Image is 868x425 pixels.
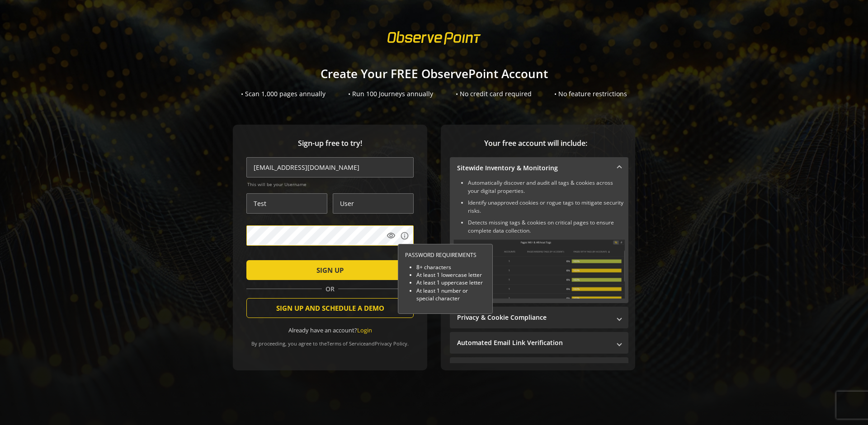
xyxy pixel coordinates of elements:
mat-expansion-panel-header: Sitewide Inventory & Monitoring [450,157,628,179]
mat-expansion-panel-header: Performance Monitoring with Web Vitals [450,357,628,379]
li: At least 1 lowercase letter [416,271,486,279]
button: SIGN UP AND SCHEDULE A DEMO [246,298,414,318]
div: • Run 100 Journeys annually [348,89,433,98]
input: Email Address (name@work-email.com) * [246,157,414,177]
div: • No feature restrictions [554,89,627,98]
a: Terms of Service [327,340,366,347]
div: Already have an account? [246,326,414,335]
span: Sign-up free to try! [246,138,414,149]
li: Detects missing tags & cookies on critical pages to ensure complete data collection. [468,219,625,235]
span: OR [322,285,338,294]
span: This will be your Username [247,181,414,187]
input: First Name * [246,193,327,214]
span: SIGN UP [316,262,344,278]
li: Identify unapproved cookies or rogue tags to mitigate security risks. [468,199,625,215]
div: Sitewide Inventory & Monitoring [450,179,628,303]
span: SIGN UP AND SCHEDULE A DEMO [276,300,384,316]
a: Privacy Policy [375,340,407,347]
div: PASSWORD REQUIREMENTS [405,251,486,259]
li: Automatically discover and audit all tags & cookies across your digital properties. [468,179,625,195]
div: • No credit card required [456,89,532,98]
mat-icon: info [400,231,409,240]
span: Your free account will include: [450,138,622,149]
li: 8+ characters [416,263,486,271]
mat-panel-title: Sitewide Inventory & Monitoring [457,163,610,173]
mat-icon: visibility [387,231,396,240]
mat-expansion-panel-header: Automated Email Link Verification [450,332,628,354]
div: • Scan 1,000 pages annually [241,89,325,98]
mat-panel-title: Privacy & Cookie Compliance [457,313,610,322]
input: Last Name * [333,193,414,214]
img: Sitewide Inventory & Monitoring [453,239,625,299]
li: At least 1 number or special character [416,287,486,302]
li: At least 1 uppercase letter [416,279,486,287]
div: By proceeding, you agree to the and . [246,334,414,347]
mat-panel-title: Automated Email Link Verification [457,338,610,347]
button: SIGN UP [246,260,414,280]
mat-expansion-panel-header: Privacy & Cookie Compliance [450,307,628,328]
a: Login [357,326,372,334]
